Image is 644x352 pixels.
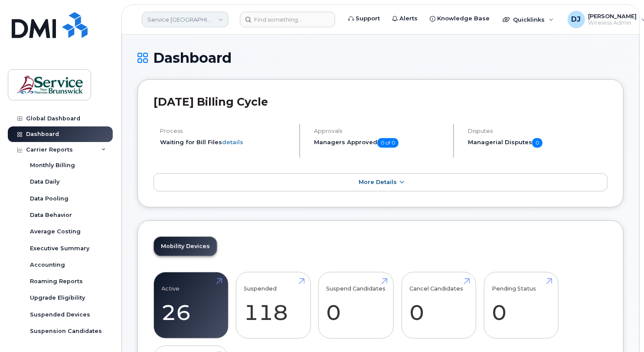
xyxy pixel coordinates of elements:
h5: Managers Approved [314,138,446,148]
a: Mobility Devices [154,237,217,256]
h1: Dashboard [137,50,624,65]
a: Cancel Candidates 0 [409,277,468,334]
h2: [DATE] Billing Cycle [154,95,608,108]
h4: Disputes [468,128,608,134]
h4: Approvals [314,128,446,134]
span: More Details [359,179,397,185]
span: 0 [532,138,543,148]
span: 0 of 0 [377,138,399,148]
a: Pending Status 0 [492,277,550,334]
a: Suspended 118 [244,277,303,334]
li: Waiting for Bill Files [160,138,292,146]
a: Active 26 [162,277,220,334]
h5: Managerial Disputes [468,138,608,148]
h4: Process [160,128,292,134]
a: Suspend Candidates 0 [327,277,386,334]
a: details [222,139,243,145]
